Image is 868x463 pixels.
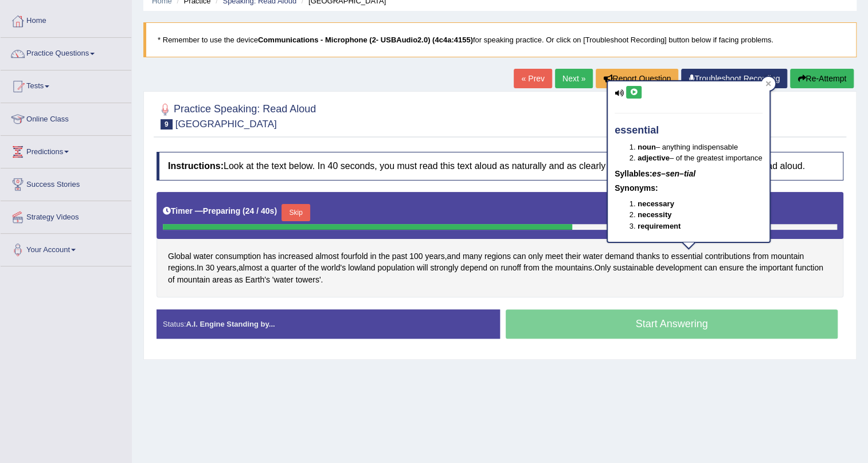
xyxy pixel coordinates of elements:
h2: Practice Speaking: Read Aloud [157,101,316,130]
a: Home [1,5,131,34]
span: Click to see word definition [264,262,269,274]
span: Click to see word definition [447,250,460,262]
span: Click to see word definition [392,250,407,262]
span: Click to see word definition [205,262,214,274]
a: Success Stories [1,168,131,197]
b: necessary [638,199,674,208]
span: Click to see word definition [460,262,487,274]
span: Click to see word definition [168,274,175,286]
span: Click to see word definition [671,250,702,262]
b: requirement [638,222,681,230]
a: Tests [1,70,131,99]
b: 24 / 40s [245,206,275,215]
span: 9 [161,119,173,130]
span: Click to see word definition [636,250,659,262]
span: Click to see word definition [759,262,792,274]
span: Click to see word definition [753,250,769,262]
div: Status: [157,309,500,339]
span: Click to see word definition [490,262,499,274]
span: Click to see word definition [704,262,717,274]
a: « Prev [514,69,552,88]
span: Click to see word definition [594,262,611,274]
span: Click to see word definition [370,250,377,262]
b: Preparing [203,206,240,215]
a: Practice Questions [1,38,131,66]
span: Click to see word definition [234,274,243,286]
span: Click to see word definition [719,262,744,274]
span: Click to see word definition [193,250,213,262]
b: ) [274,206,277,215]
h5: Timer — [163,207,277,215]
span: Click to see word definition [583,250,603,262]
h4: Look at the text below. In 40 seconds, you must read this text aloud as naturally and as clearly ... [157,152,843,181]
span: Click to see word definition [197,262,204,274]
span: Click to see word definition [501,262,521,274]
div: , . , . . [157,192,843,297]
h5: Synonyms: [615,184,763,193]
span: Click to see word definition [378,250,389,262]
a: Next » [555,69,593,88]
span: Click to see word definition [425,250,444,262]
a: Online Class [1,103,131,132]
span: Click to see word definition [272,274,294,286]
span: Click to see word definition [238,262,262,274]
button: Skip [281,204,310,221]
small: [GEOGRAPHIC_DATA] [175,119,277,130]
blockquote: * Remember to use the device for speaking practice. Or click on [Troubleshoot Recording] button b... [143,22,857,57]
span: Click to see word definition [341,250,368,262]
a: Predictions [1,136,131,164]
a: Strategy Videos [1,201,131,230]
span: Click to see word definition [245,274,270,286]
span: Click to see word definition [430,262,458,274]
b: ( [243,206,245,215]
span: Click to see word definition [308,262,319,274]
span: Click to see word definition [296,274,321,286]
span: Click to see word definition [177,274,210,286]
span: Click to see word definition [348,262,375,274]
span: Click to see word definition [217,262,236,274]
h5: Syllables: [615,170,763,178]
span: Click to see word definition [545,250,563,262]
h4: essential [615,125,763,136]
span: Click to see word definition [263,250,276,262]
span: Click to see word definition [795,262,823,274]
span: Click to see word definition [705,250,750,262]
span: Click to see word definition [168,250,191,262]
li: – anything indispensable [638,142,763,152]
span: Click to see word definition [613,262,654,274]
span: Click to see word definition [321,262,346,274]
span: Click to see word definition [463,250,482,262]
button: Report Question [596,69,678,88]
span: Click to see word definition [168,262,194,274]
a: Troubleshoot Recording [681,69,787,88]
span: Click to see word definition [523,262,539,274]
span: Click to see word definition [513,250,526,262]
span: Click to see word definition [417,262,428,274]
b: Instructions: [168,161,224,171]
a: Your Account [1,234,131,262]
span: Click to see word definition [528,250,543,262]
span: Click to see word definition [278,250,313,262]
span: Click to see word definition [662,250,669,262]
span: Click to see word definition [299,262,306,274]
span: Click to see word definition [746,262,757,274]
li: – of the greatest importance [638,152,763,163]
span: Click to see word definition [771,250,804,262]
b: Communications - Microphone (2- USBAudio2.0) (4c4a:4155) [258,36,473,44]
span: Click to see word definition [605,250,634,262]
span: Click to see word definition [377,262,415,274]
em: es–sen–tial [652,169,695,178]
span: Click to see word definition [656,262,702,274]
span: Click to see word definition [542,262,553,274]
strong: A.I. Engine Standing by... [186,320,275,328]
span: Click to see word definition [555,262,592,274]
span: Click to see word definition [565,250,581,262]
b: adjective [638,154,670,162]
span: Click to see word definition [315,250,339,262]
button: Re-Attempt [790,69,854,88]
span: Click to see word definition [484,250,511,262]
b: noun [638,143,656,151]
span: Click to see word definition [409,250,423,262]
span: Click to see word definition [215,250,260,262]
b: necessity [638,210,671,219]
